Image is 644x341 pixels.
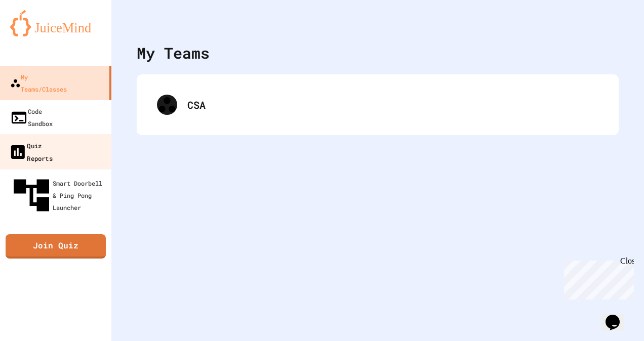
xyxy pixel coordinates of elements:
div: Quiz Reports [9,139,53,164]
div: My Teams [137,41,210,64]
img: logo-orange.svg [10,10,101,36]
a: Join Quiz [6,234,106,259]
div: CSA [147,84,609,125]
div: CSA [187,97,598,112]
div: Chat with us now!Close [4,4,70,64]
iframe: chat widget [560,257,634,300]
iframe: chat widget [601,301,634,331]
div: Code Sandbox [10,105,53,130]
div: My Teams/Classes [10,71,67,95]
div: Smart Doorbell & Ping Pong Launcher [10,174,107,217]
